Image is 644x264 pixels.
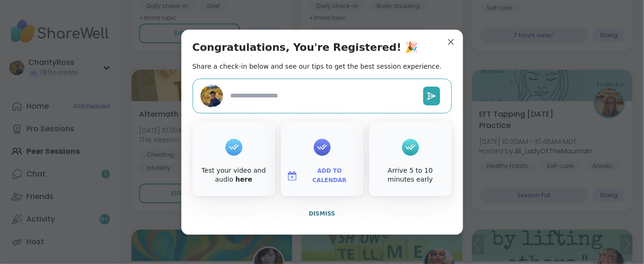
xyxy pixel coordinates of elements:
h2: Share a check-in below and see our tips to get the best session experience. [193,62,442,71]
button: Dismiss [193,204,452,224]
a: here [235,176,252,183]
span: Dismiss [309,210,335,217]
div: Test your video and audio [194,166,273,184]
img: CharityRoss [201,85,223,107]
span: Add to Calendar [302,167,358,185]
img: ShareWell Logomark [287,170,298,182]
button: Add to Calendar [283,166,362,186]
div: Arrive 5 to 10 minutes early [371,166,450,184]
h1: Congratulations, You're Registered! 🎉 [193,41,418,54]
